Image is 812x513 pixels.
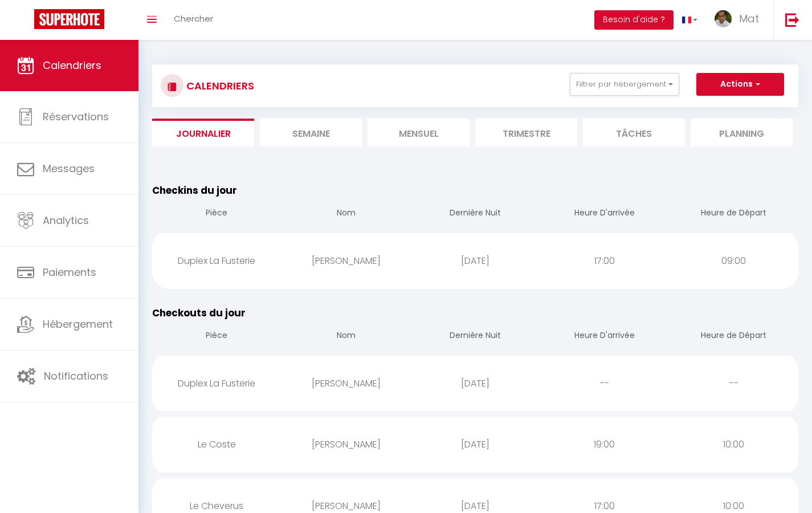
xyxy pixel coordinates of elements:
span: Mat [739,11,759,26]
th: Pièce [152,320,281,353]
button: Ouvrir le widget de chat LiveChat [9,5,43,39]
th: Dernière Nuit [411,320,540,353]
h3: CALENDRIERS [183,73,254,99]
span: Messages [43,161,95,176]
th: Heure D'arrivée [540,320,669,353]
div: 10:00 [669,426,798,463]
th: Nom [281,320,411,353]
div: 19:00 [540,426,669,463]
div: -- [540,365,669,402]
th: Nom [281,198,411,230]
div: [PERSON_NAME] [281,365,411,402]
div: [DATE] [411,242,540,279]
li: Planning [691,119,793,146]
th: Heure de Départ [669,320,798,353]
div: [PERSON_NAME] [281,426,411,463]
div: [DATE] [411,365,540,402]
li: Mensuel [368,119,470,146]
span: Paiements [43,265,96,279]
div: Le Coste [152,426,281,463]
li: Semaine [260,119,362,146]
span: Analytics [43,213,89,227]
div: 09:00 [669,242,798,279]
li: Tâches [583,119,685,146]
span: Checkouts du jour [152,306,246,320]
div: Duplex La Fusterie [152,365,281,402]
button: Besoin d'aide ? [594,10,674,30]
span: Calendriers [43,58,101,72]
button: Actions [696,73,784,96]
th: Dernière Nuit [411,198,540,230]
th: Heure D'arrivée [540,198,669,230]
span: Chercher [174,13,213,25]
img: ... [715,10,732,27]
span: Notifications [44,369,108,383]
li: Trimestre [475,119,577,146]
div: [PERSON_NAME] [281,242,411,279]
img: Super Booking [34,9,104,29]
div: 17:00 [540,242,669,279]
li: Journalier [152,119,254,146]
th: Heure de Départ [669,198,798,230]
span: Réservations [43,109,109,124]
img: logout [785,13,799,27]
button: Filtrer par hébergement [570,73,679,96]
div: Duplex La Fusterie [152,242,281,279]
span: Checkins du jour [152,184,237,197]
th: Pièce [152,198,281,230]
div: -- [669,365,798,402]
div: [DATE] [411,426,540,463]
span: Hébergement [43,317,113,331]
